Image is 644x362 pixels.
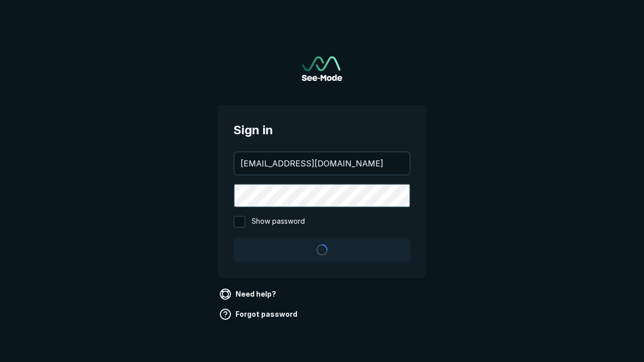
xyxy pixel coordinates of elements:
input: your@email.com [234,152,410,174]
span: Show password [252,216,305,228]
a: Need help? [217,286,280,302]
a: Go to sign in [302,56,342,81]
img: See-Mode Logo [302,56,342,81]
a: Forgot password [217,306,301,322]
span: Sign in [233,121,411,139]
